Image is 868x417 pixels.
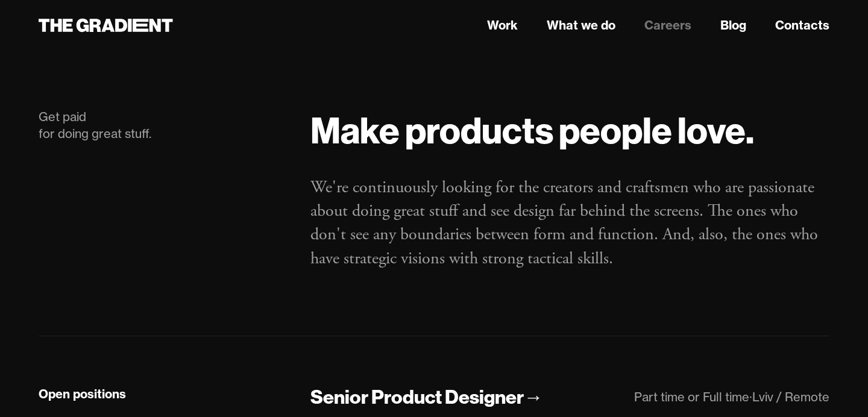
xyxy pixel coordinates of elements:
[310,107,754,153] strong: Make products people love.
[775,16,829,34] a: Contacts
[720,16,746,34] a: Blog
[634,389,749,404] div: Part time or Full time
[547,16,615,34] a: What we do
[752,389,829,404] div: Lviv / Remote
[39,386,126,401] strong: Open positions
[749,389,752,404] div: ·
[39,108,286,142] div: Get paid for doing great stuff.
[310,384,524,410] div: Senior Product Designer
[310,384,543,410] a: Senior Product Designer→
[644,16,691,34] a: Careers
[310,176,829,271] p: We're continuously looking for the creators and craftsmen who are passionate about doing great st...
[487,16,518,34] a: Work
[524,384,543,410] div: →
